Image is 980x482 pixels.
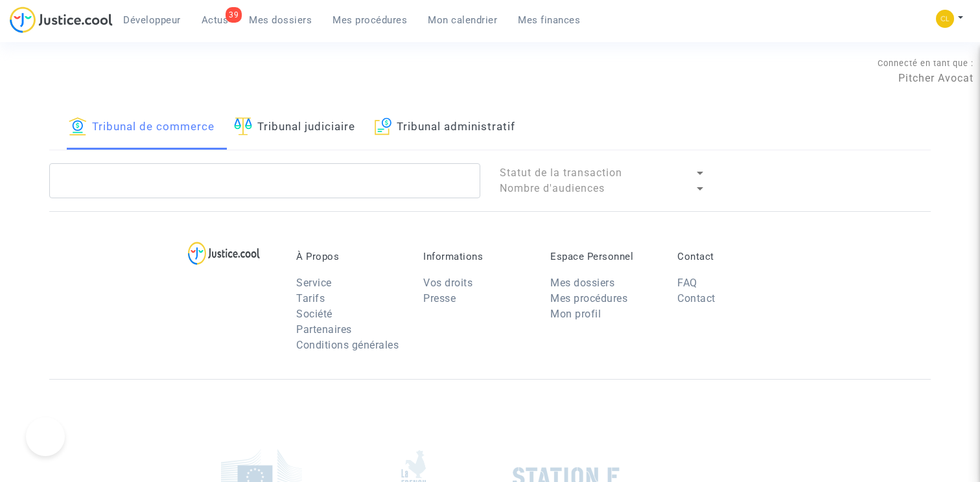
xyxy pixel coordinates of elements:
[69,106,215,150] a: Tribunal de commerce
[677,251,785,262] p: Contact
[936,10,954,28] img: f0b917ab549025eb3af43f3c4438ad5d
[296,308,332,320] a: Société
[239,10,322,30] a: Mes dossiers
[500,182,605,194] span: Nombre d'audiences
[550,292,627,304] a: Mes procédures
[234,117,252,135] img: icon-faciliter-sm.svg
[332,14,407,26] span: Mes procédures
[296,292,325,304] a: Tarifs
[507,10,590,30] a: Mes finances
[10,6,113,33] img: jc-logo.svg
[550,308,601,320] a: Mon profil
[550,277,614,289] a: Mes dossiers
[550,251,658,262] p: Espace Personnel
[202,14,229,26] span: Actus
[226,7,242,23] div: 39
[296,323,352,336] a: Partenaires
[375,117,392,135] img: icon-archive.svg
[677,277,697,289] a: FAQ
[296,251,404,262] p: À Propos
[296,339,399,351] a: Conditions générales
[69,117,87,135] img: icon-banque.svg
[123,14,181,26] span: Développeur
[113,10,191,30] a: Développeur
[234,106,355,150] a: Tribunal judiciaire
[249,14,312,26] span: Mes dossiers
[518,14,580,26] span: Mes finances
[423,251,531,262] p: Informations
[26,417,65,456] iframe: Help Scout Beacon - Open
[428,14,497,26] span: Mon calendrier
[296,277,332,289] a: Service
[677,292,716,304] a: Contact
[417,10,507,30] a: Mon calendrier
[188,242,260,265] img: logo-lg.svg
[322,10,417,30] a: Mes procédures
[878,58,974,68] span: Connecté en tant que :
[423,292,456,304] a: Presse
[375,106,516,150] a: Tribunal administratif
[191,10,239,30] a: 39Actus
[423,277,472,289] a: Vos droits
[500,166,622,179] span: Statut de la transaction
